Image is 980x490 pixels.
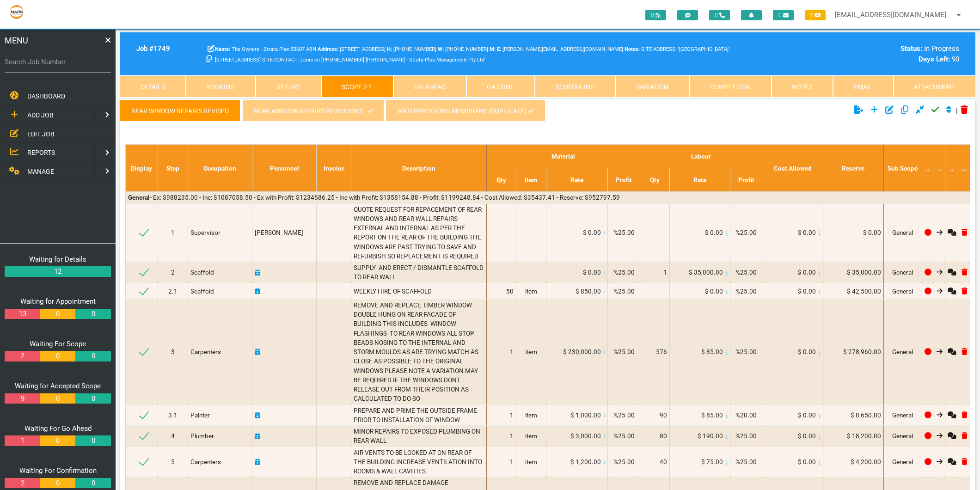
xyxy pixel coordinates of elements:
th: Cost Allowed [762,144,823,192]
span: General [892,348,913,355]
th: Sub Scope [883,144,922,192]
th: Description [351,144,487,192]
span: Carpenters [190,458,221,465]
span: General [892,432,913,440]
span: [PERSON_NAME][EMAIL_ADDRESS][DOMAIN_NAME] [497,46,623,52]
span: $ 0.00 [583,229,601,236]
th: Labour [640,144,762,168]
a: 12 [5,266,111,277]
a: Click here to add schedule. [255,269,260,276]
span: %25.00 [613,458,635,465]
th: Display [126,144,158,192]
span: $ 75.00 [701,458,723,465]
span: %25.00 [735,269,757,276]
a: 0 [40,351,75,361]
a: Click here copy customer information. [206,55,212,63]
img: s3file [9,5,24,19]
span: General [892,458,913,465]
td: $ 35,000.00 [823,262,883,283]
td: [PERSON_NAME] [252,203,317,262]
a: 9 [5,393,40,404]
span: item [525,458,537,465]
a: Scope 2-1 [321,75,394,98]
a: REAR WINDOW REPAIRS REVISED NO1 [242,99,384,122]
span: $ 0.00 [798,432,816,440]
a: 0 [75,309,110,319]
span: item [525,432,537,440]
a: Click here to add schedule. [255,458,260,465]
span: $ 0.00 [798,288,816,295]
span: General [892,288,913,295]
a: 0 [75,393,110,404]
b: Address: [318,46,338,52]
th: Rate [546,168,608,192]
a: Notes [772,75,833,98]
span: 2 [171,269,175,276]
span: 4 [171,432,175,440]
span: 1 [510,348,514,355]
th: .. [922,144,934,192]
span: 5 [171,458,175,465]
span: $ 85.00 [701,411,723,419]
b: E: [497,46,501,52]
span: $ 0.00 [705,288,723,295]
th: Reserve [823,144,883,192]
span: Scaffold [190,269,214,276]
span: Scaffold [190,288,214,295]
td: $ 42,500.00 [823,283,883,299]
div: | [851,99,971,122]
b: Job # 1749 [136,44,170,53]
a: Attachment [894,75,976,98]
span: %25.00 [735,348,757,355]
span: Supervisor [190,229,220,236]
a: 0 [75,435,110,446]
th: .. [934,144,945,192]
a: REAR WINDOW REPAIRS REVISED [120,99,240,122]
td: - Ex: $988235.00 - Inc: $1087058.50 - Ex with Profit: $1234686.25 - Inc with Profit: $1358154.88 ... [126,192,970,203]
span: 2.1 [168,288,178,295]
th: Invoice [317,144,351,192]
a: Variation [616,75,690,98]
span: REMOVE AND REPLACE TIMBER WINDOW DOUBLE HUNG ON REAR FACADE OF BUILDING THIS INCLUDES WINDOW FLAS... [354,301,480,403]
a: 2 [5,351,40,361]
span: 1 [805,10,826,20]
span: %25.00 [613,229,635,236]
a: 0 [75,351,110,361]
a: Details [120,75,186,98]
a: Waiting For Confirmation [19,466,97,475]
span: 0 [709,10,730,20]
span: MENU [5,34,28,47]
a: Go Ahead [393,75,466,98]
span: %25.00 [613,288,635,295]
span: 90 [660,411,667,419]
b: Days Left: [919,55,950,63]
span: The Owners - Strata Plan 53607 ABN [215,46,316,52]
span: %25.00 [735,229,757,236]
span: REPORTS [27,149,55,156]
span: $ 85.00 [701,348,723,355]
span: General [892,269,913,276]
span: Carpenters [190,348,221,355]
span: %25.00 [613,411,635,419]
a: 2 [5,478,40,489]
span: WEEKLY HIRE OF SCAFFOLD [354,288,432,295]
span: $ 850.00 [576,288,601,295]
b: General [128,194,150,201]
a: 0 [40,478,75,489]
a: Email [833,75,894,98]
td: $ 8,650.00 [823,404,883,426]
span: MANAGE [27,168,54,175]
a: 0 [40,435,75,446]
span: $ 230,000.00 [563,348,601,355]
span: %25.00 [735,432,757,440]
span: Plumber [190,432,214,440]
th: Qty [640,168,669,192]
span: $ 0.00 [798,458,816,465]
a: Waiting for Appointment [20,297,96,306]
a: 1 [5,435,40,446]
th: Occupation [188,144,252,192]
a: Report [256,75,321,98]
b: M: [490,46,496,52]
a: Booking [186,75,256,98]
td: $ 18,200.00 [823,426,883,447]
